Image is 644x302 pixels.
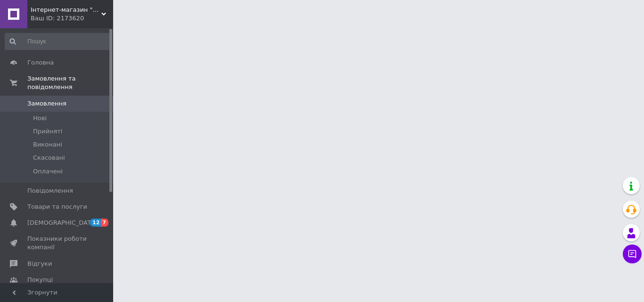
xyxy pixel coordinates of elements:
span: Оплачені [33,167,63,176]
span: Замовлення [27,99,66,108]
span: Прийняті [33,127,62,136]
span: Замовлення та повідомлення [27,74,113,91]
span: Головна [27,58,54,67]
span: Відгуки [27,260,52,268]
input: Пошук [5,33,111,50]
span: Повідомлення [27,187,73,195]
span: Покупці [27,276,53,284]
span: Товари та послуги [27,203,87,211]
button: Чат з покупцем [623,245,642,263]
div: Ваш ID: 2173620 [31,14,113,23]
span: Виконані [33,140,62,149]
span: [DEMOGRAPHIC_DATA] [27,219,97,227]
span: Скасовані [33,154,65,162]
span: 7 [101,219,108,227]
span: 12 [90,219,101,227]
span: Інтернет-магазин "Ліннея" [31,6,101,14]
span: Показники роботи компанії [27,235,87,252]
span: Нові [33,114,47,122]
